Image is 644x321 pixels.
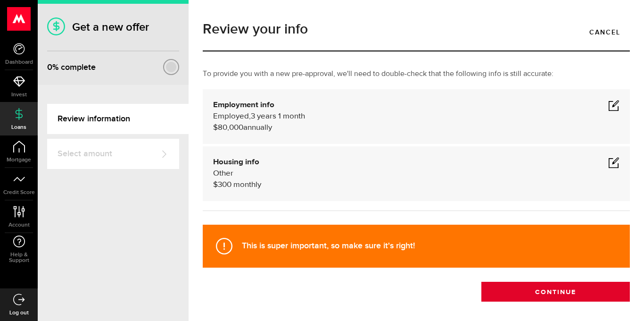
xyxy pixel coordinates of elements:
strong: This is super important, so make sure it's right! [242,241,415,251]
a: Cancel [580,22,630,42]
p: To provide you with a new pre-approval, we'll need to double-check that the following info is sti... [203,68,630,80]
span: Employed [213,112,249,120]
b: Housing info [213,158,259,166]
div: % complete [47,59,96,76]
button: Open LiveChat chat widget [8,4,36,32]
span: 0 [47,62,52,72]
span: monthly [233,181,261,189]
h1: Review your info [203,22,630,36]
span: 3 years 1 month [251,112,305,120]
a: Review information [47,104,189,134]
h1: Get a new offer [47,20,179,34]
button: Continue [481,282,630,302]
span: annually [243,124,272,132]
span: Other [213,169,233,177]
a: Select amount [47,139,179,169]
span: $80,000 [213,124,243,132]
span: $ [213,181,218,189]
b: Employment info [213,101,274,109]
span: , [249,112,251,120]
span: 300 [218,181,231,189]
